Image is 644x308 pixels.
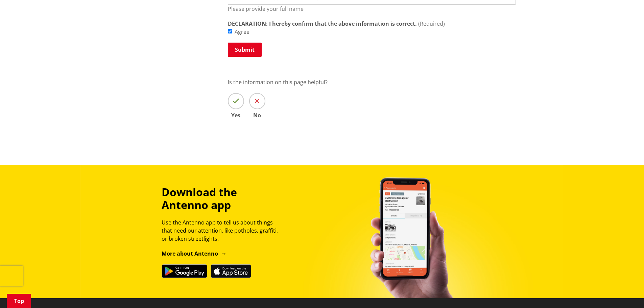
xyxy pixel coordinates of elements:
[228,43,262,57] button: Submit
[162,264,207,278] img: Get it on Google Play
[7,294,31,308] a: Top
[249,113,265,118] span: No
[162,250,227,257] a: More about Antenno
[613,280,637,304] iframe: Messenger Launcher
[162,186,284,212] h3: Download the Antenno app
[235,28,249,36] label: Agree
[228,113,244,118] span: Yes
[228,78,516,86] p: Is the information on this page helpful?
[418,20,445,27] span: (Required)
[211,264,251,278] img: Download on the App Store
[228,20,417,28] strong: DECLARATION: I hereby confirm that the above information is correct.
[228,5,516,13] p: Please provide your full name
[162,218,284,243] p: Use the Antenno app to tell us about things that need our attention, like potholes, graffiti, or ...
